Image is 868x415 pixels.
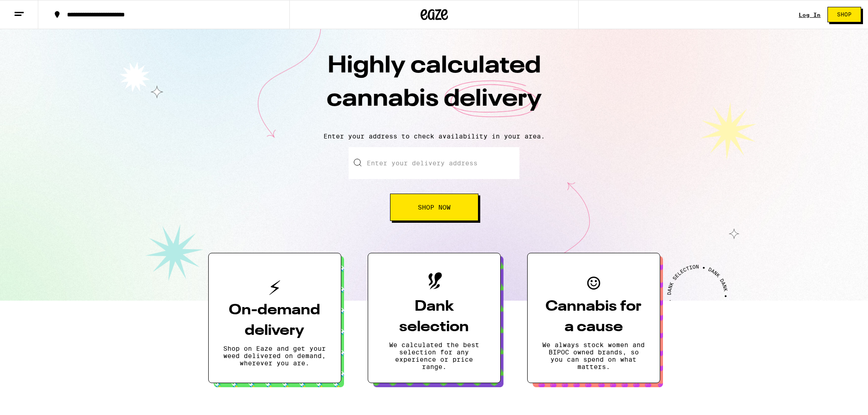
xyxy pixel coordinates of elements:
[542,341,645,370] p: We always stock women and BIPOC owned brands, so you can spend on what matters.
[837,12,852,17] span: Shop
[208,253,341,383] button: On-demand deliveryShop on Eaze and get your weed delivered on demand, wherever you are.
[527,253,660,383] button: Cannabis for a causeWe always stock women and BIPOC owned brands, so you can spend on what matters.
[9,133,859,140] p: Enter your address to check availability in your area.
[383,297,486,338] h3: Dank selection
[799,12,821,18] div: Log In
[349,147,519,179] input: Enter your delivery address
[827,7,861,22] button: Shop
[223,300,326,341] h3: On-demand delivery
[383,341,486,370] p: We calculated the best selection for any experience or price range.
[223,345,326,367] p: Shop on Eaze and get your weed delivered on demand, wherever you are.
[390,194,478,221] button: Shop Now
[368,253,501,383] button: Dank selectionWe calculated the best selection for any experience or price range.
[275,50,594,125] h1: Highly calculated cannabis delivery
[542,297,645,338] h3: Cannabis for a cause
[418,204,451,210] span: Shop Now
